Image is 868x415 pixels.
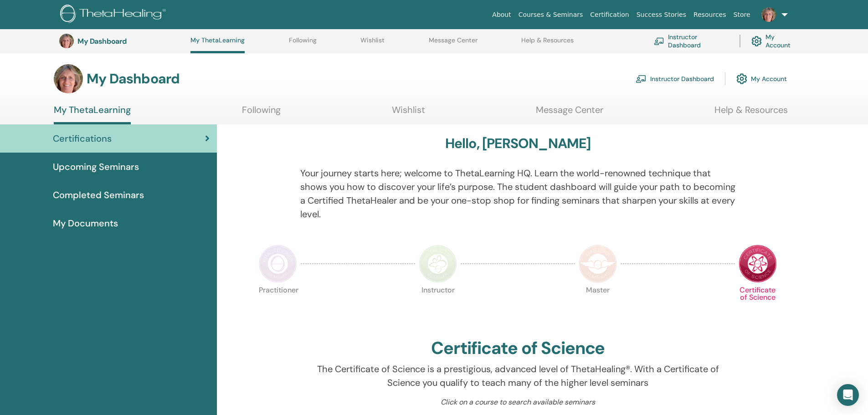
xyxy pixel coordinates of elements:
h3: My Dashboard [87,71,180,87]
a: My ThetaLearning [54,104,131,124]
img: chalkboard-teacher.svg [654,37,664,45]
a: Following [242,104,281,122]
a: Following [289,36,317,51]
img: Practitioner [259,245,297,283]
a: Instructor Dashboard [636,69,714,89]
a: Wishlist [392,104,425,122]
p: Click on a course to search available seminars [300,397,735,408]
a: Help & Resources [521,36,574,51]
span: Upcoming Seminars [53,160,139,174]
span: Certifications [53,132,112,145]
a: Resources [690,6,730,23]
a: Store [730,6,754,23]
img: chalkboard-teacher.svg [636,75,647,83]
p: Certificate of Science [739,287,777,325]
p: Master [579,287,617,325]
img: cog.svg [736,71,747,87]
div: Open Intercom Messenger [837,384,859,406]
a: Wishlist [360,36,385,51]
a: Message Center [536,104,603,122]
img: Instructor [419,245,457,283]
a: Certification [586,6,632,23]
span: My Documents [53,216,118,230]
img: default.jpg [59,34,74,48]
p: The Certificate of Science is a prestigious, advanced level of ThetaHealing®. With a Certificate ... [300,362,735,389]
a: My Account [751,31,800,51]
a: Help & Resources [714,104,788,122]
img: default.jpg [54,64,83,93]
a: Instructor Dashboard [654,31,729,51]
a: My ThetaLearning [190,36,245,53]
h3: Hello, [PERSON_NAME] [445,135,591,152]
a: About [488,6,514,23]
a: My Account [736,69,787,89]
a: Courses & Seminars [515,6,587,23]
img: cog.svg [751,34,762,49]
h3: My Dashboard [77,37,169,46]
img: logo.png [60,5,169,25]
img: Certificate of Science [739,245,777,283]
p: Your journey starts here; welcome to ThetaLearning HQ. Learn the world-renowned technique that sh... [300,166,735,221]
a: Success Stories [633,6,690,23]
p: Instructor [419,287,457,325]
span: Completed Seminars [53,188,144,202]
img: default.jpg [761,7,776,22]
a: Message Center [429,36,478,51]
h2: Certificate of Science [431,338,605,359]
p: Practitioner [259,287,297,325]
img: Master [579,245,617,283]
